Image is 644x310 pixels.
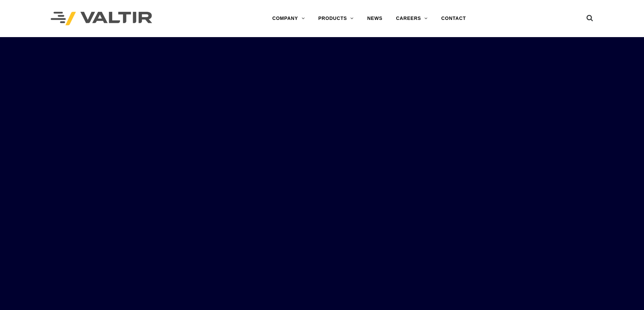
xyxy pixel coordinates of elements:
img: Valtir [51,12,152,26]
a: NEWS [360,12,389,25]
a: CAREERS [389,12,434,25]
a: PRODUCTS [311,12,360,25]
a: COMPANY [265,12,311,25]
a: CONTACT [434,12,473,25]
